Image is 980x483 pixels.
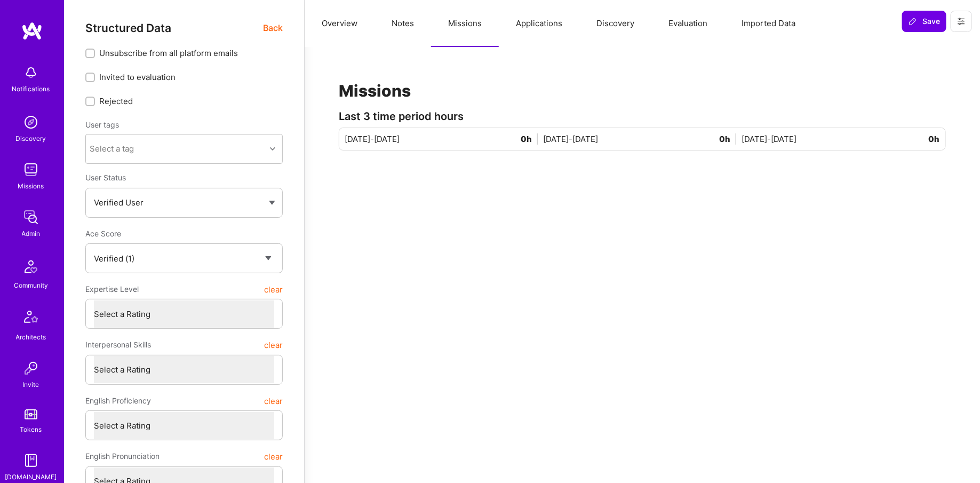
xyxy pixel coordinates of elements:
span: Ace Score [85,229,121,238]
span: 0h [929,133,940,145]
span: English Proficiency [85,391,151,410]
div: Select a tag [90,144,134,155]
img: admin teamwork [20,207,42,228]
img: caret [269,201,275,205]
img: bell [20,62,42,83]
div: Notifications [12,83,50,94]
img: teamwork [20,159,42,180]
div: [DATE]-[DATE] [742,133,940,145]
img: Community [18,254,44,280]
span: Unsubscribe from all platform emails [99,47,238,59]
div: Discovery [16,133,46,144]
span: Save [909,16,940,27]
div: Community [14,280,48,291]
button: clear [264,391,283,410]
img: tokens [25,409,37,419]
div: Architects [16,331,46,343]
span: User Status [85,173,126,182]
div: Tokens [20,424,42,435]
div: [DATE]-[DATE] [543,133,742,145]
button: clear [264,447,283,466]
img: guide book [20,450,42,471]
button: clear [264,280,283,299]
button: clear [264,335,283,354]
button: Save [902,11,946,32]
span: 0h [521,133,538,145]
div: Last 3 time period hours [339,111,946,122]
span: Expertise Level [85,280,139,299]
i: icon Chevron [270,146,275,152]
img: logo [21,21,43,41]
div: Invite [23,379,39,390]
img: Architects [18,306,44,331]
div: [DOMAIN_NAME] [5,471,57,482]
span: Back [263,21,283,35]
span: Rejected [99,96,133,107]
div: Missions [18,180,44,192]
span: Structured Data [85,21,171,35]
span: Invited to evaluation [99,72,176,83]
span: 0h [719,133,736,145]
span: English Pronunciation [85,447,160,466]
h1: Missions [339,81,946,100]
span: Interpersonal Skills [85,335,151,354]
div: [DATE]-[DATE] [345,133,543,145]
span: Verified User [94,197,144,208]
label: User tags [85,120,119,130]
div: Admin [22,228,41,239]
img: Invite [20,358,42,379]
img: discovery [20,112,42,133]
